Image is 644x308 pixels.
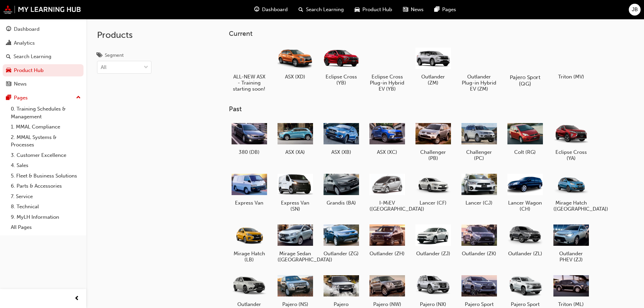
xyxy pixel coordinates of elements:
[367,220,407,259] a: Outlander (ZH)
[459,43,499,94] a: Outlander Plug-in Hybrid EV (ZM)
[459,169,499,209] a: Lancer (CJ)
[3,92,84,104] button: Pages
[8,160,84,171] a: 4. Sales
[14,94,28,102] div: Pages
[461,74,497,92] h5: Outlander Plug-in Hybrid EV (ZM)
[6,95,11,101] span: pages-icon
[413,220,453,259] a: Outlander (ZJ)
[254,5,259,14] span: guage-icon
[553,74,589,80] h5: Triton (MV)
[367,43,407,94] a: Eclipse Cross Plug-in Hybrid EV (YB)
[321,119,361,158] a: ASX (XB)
[8,132,84,150] a: 2. MMAL Systems & Processes
[398,3,429,17] a: news-iconNews
[74,294,79,303] span: prev-icon
[324,149,359,155] h5: ASX (XB)
[6,68,11,74] span: car-icon
[8,104,84,122] a: 0. Training Schedules & Management
[403,5,408,14] span: news-icon
[275,43,315,82] a: ASX (XD)
[553,200,589,212] h5: Mirage Hatch ([GEOGRAPHIC_DATA])
[275,220,315,265] a: Mirage Sedan ([GEOGRAPHIC_DATA])
[553,149,589,161] h5: Eclipse Cross (YA)
[551,119,591,164] a: Eclipse Cross (YA)
[413,43,453,88] a: Outlander (ZM)
[97,30,151,41] h2: Products
[306,6,344,14] span: Search Learning
[3,50,84,63] a: Search Learning
[369,74,405,92] h5: Eclipse Cross Plug-in Hybrid EV (YB)
[459,220,499,259] a: Outlander (ZK)
[415,74,451,86] h5: Outlander (ZM)
[551,169,591,215] a: Mirage Hatch ([GEOGRAPHIC_DATA])
[232,74,267,92] h5: ALL-NEW ASX - Training starting soon!
[505,169,545,215] a: Lancer Wagon (CH)
[553,251,589,263] h5: Outlander PHEV (ZJ)
[8,171,84,181] a: 5. Fleet & Business Solutions
[275,119,315,158] a: ASX (XA)
[415,149,451,161] h5: Challenger (PB)
[505,43,545,88] a: Pajero Sport (QG)
[8,122,84,132] a: 1. MMAL Compliance
[3,64,84,77] a: Product Hub
[229,169,269,209] a: Express Van
[144,63,148,72] span: down-icon
[3,37,84,49] a: Analytics
[14,39,35,47] div: Analytics
[369,200,405,212] h5: I-MiEV ([GEOGRAPHIC_DATA])
[629,4,641,16] button: JB
[321,43,361,88] a: Eclipse Cross (YB)
[3,5,81,14] a: mmal
[367,119,407,158] a: ASX (XC)
[8,181,84,191] a: 6. Parts & Accessories
[506,74,544,87] h5: Pajero Sport (QG)
[321,169,361,209] a: Grandis (BA)
[507,149,543,155] h5: Colt (RG)
[411,6,424,14] span: News
[299,5,303,14] span: search-icon
[415,301,451,307] h5: Pajero (NX)
[229,220,269,265] a: Mirage Hatch (LB)
[249,3,293,17] a: guage-iconDashboard
[76,93,81,102] span: up-icon
[355,5,360,14] span: car-icon
[97,53,102,59] span: tags-icon
[6,81,11,87] span: news-icon
[229,105,613,113] h3: Past
[232,149,267,155] h5: 380 (DB)
[507,251,543,257] h5: Outlander (ZL)
[415,200,451,206] h5: Lancer (CF)
[262,6,288,14] span: Dashboard
[6,26,11,32] span: guage-icon
[14,80,27,88] div: News
[324,200,359,206] h5: Grandis (BA)
[232,251,267,263] h5: Mirage Hatch (LB)
[278,149,313,155] h5: ASX (XA)
[507,200,543,212] h5: Lancer Wagon (CH)
[6,54,11,60] span: search-icon
[3,23,84,35] a: Dashboard
[8,150,84,161] a: 3. Customer Excellence
[461,149,497,161] h5: Challenger (PC)
[551,220,591,265] a: Outlander PHEV (ZJ)
[293,3,349,17] a: search-iconSearch Learning
[632,6,638,14] span: JB
[324,74,359,86] h5: Eclipse Cross (YB)
[461,251,497,257] h5: Outlander (ZK)
[367,169,407,215] a: I-MiEV ([GEOGRAPHIC_DATA])
[278,251,313,263] h5: Mirage Sedan ([GEOGRAPHIC_DATA])
[229,43,269,94] a: ALL-NEW ASX - Training starting soon!
[321,220,361,259] a: Outlander (ZG)
[229,119,269,158] a: 380 (DB)
[413,169,453,209] a: Lancer (CF)
[415,251,451,257] h5: Outlander (ZJ)
[14,25,40,33] div: Dashboard
[105,52,124,59] div: Segment
[8,191,84,202] a: 7. Service
[429,3,461,17] a: pages-iconPages
[442,6,456,14] span: Pages
[6,40,11,46] span: chart-icon
[229,30,613,38] h3: Current
[278,200,313,212] h5: Express Van (SN)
